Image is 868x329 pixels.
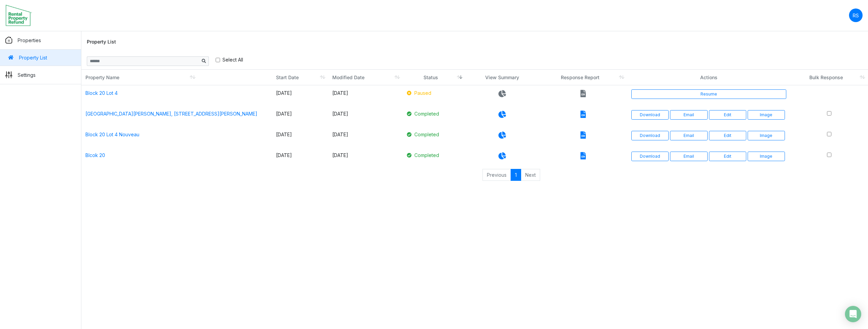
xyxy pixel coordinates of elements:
p: Properties [18,37,41,44]
td: [DATE] [272,106,328,127]
th: Bulk Response: activate to sort column ascending [790,70,868,85]
button: Image [748,110,785,120]
td: [DATE] [328,148,402,168]
a: 1 [511,169,521,181]
a: Download [631,110,669,120]
a: Download [631,152,669,161]
td: [DATE] [272,148,328,168]
a: RS [849,8,863,22]
td: [DATE] [328,127,402,148]
a: [GEOGRAPHIC_DATA][PERSON_NAME], [STREET_ADDRESS][PERSON_NAME] [85,111,257,117]
a: Blcok 20 [85,152,105,158]
th: Property Name: activate to sort column ascending [81,70,272,85]
a: Edit [709,152,746,161]
button: Image [748,152,785,161]
td: [DATE] [272,127,328,148]
td: [DATE] [328,106,402,127]
td: [DATE] [272,85,328,106]
button: Email [670,110,707,120]
a: Block 20 Lot 4 [85,90,118,96]
th: Actions [627,70,790,85]
p: Completed [407,152,461,159]
img: sidemenu_settings.png [5,71,12,78]
th: View Summary [465,70,539,85]
th: Response Report: activate to sort column ascending [539,70,627,85]
td: [DATE] [328,85,402,106]
h6: Property List [87,39,116,45]
p: Completed [407,110,461,117]
a: Block 20 Lot 4 Nouveau [85,132,139,137]
th: Start Date: activate to sort column ascending [272,70,328,85]
img: spp logo [5,4,32,26]
button: Email [670,152,707,161]
button: Image [748,131,785,140]
a: Edit [709,110,746,120]
p: Settings [18,71,36,79]
label: Select All [222,56,243,63]
a: Resume [631,89,786,99]
div: Open Intercom Messenger [845,306,861,322]
th: Status: activate to sort column ascending [403,70,466,85]
button: Email [670,131,707,140]
a: Edit [709,131,746,140]
p: Paused [407,89,461,97]
p: RS [853,12,859,19]
img: sidemenu_properties.png [5,37,12,44]
p: Completed [407,131,461,138]
a: Download [631,131,669,140]
th: Modified Date: activate to sort column ascending [328,70,402,85]
input: Sizing example input [87,56,199,66]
